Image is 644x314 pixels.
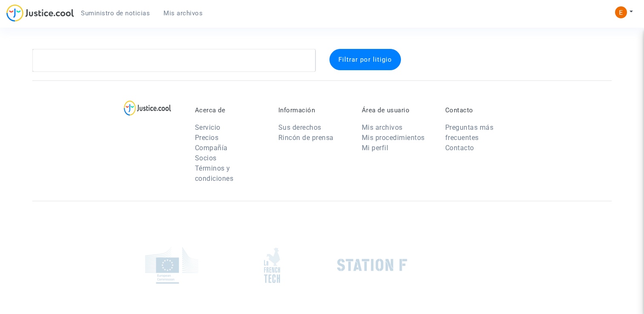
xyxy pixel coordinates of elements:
a: Compañía [195,144,228,152]
p: Información [278,106,349,114]
a: Sus derechos [278,123,321,131]
span: Suministro de noticias [81,9,150,17]
a: Mis archivos [157,7,209,20]
a: Mis procedimientos [362,134,425,142]
a: Socios [195,154,217,162]
img: french_tech.png [264,247,280,283]
a: Servicio [195,123,220,131]
img: logo-lg.svg [124,100,171,116]
p: Contacto [445,106,516,114]
a: Contacto [445,144,474,152]
a: Rincón de prensa [278,134,334,142]
p: Acerca de [195,106,266,114]
font: Filtrar por litigio [338,56,392,63]
img: stationf.png [337,259,407,271]
img: ACg8ocIeiFvHKe4dA5oeRFd_CiCnuxWUEc1A2wYhRJE3TTWt=s96-c [615,6,627,18]
a: Mis archivos [362,123,403,131]
img: europe_commision.png [145,247,198,284]
a: Precios [195,134,219,142]
a: Términos y condiciones [195,164,234,183]
span: Mis archivos [163,9,203,17]
img: jc-logo.svg [6,4,74,22]
a: Preguntas más frecuentes [445,123,494,142]
p: Área de usuario [362,106,432,114]
a: Mi perfil [362,144,389,152]
a: Suministro de noticias [74,7,157,20]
